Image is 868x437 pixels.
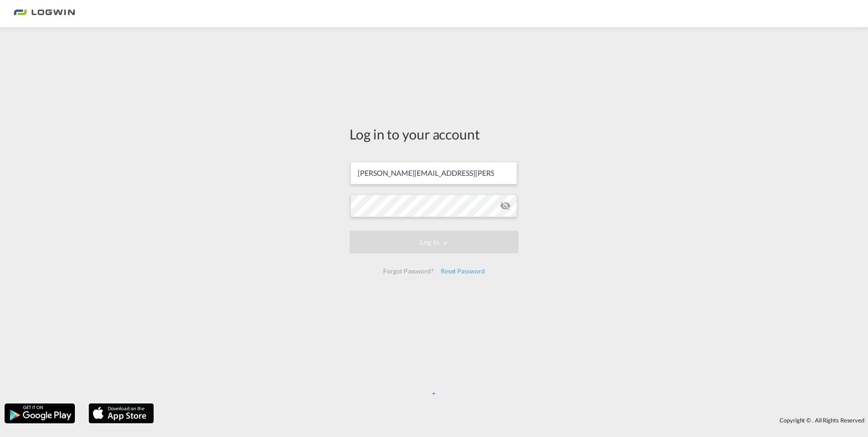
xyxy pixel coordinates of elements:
[88,402,155,424] img: apple.png
[500,200,511,211] md-icon: icon-eye-off
[437,263,488,279] div: Reset Password
[14,4,75,24] img: 2761ae10d95411efa20a1f5e0282d2d7.png
[158,412,868,428] div: Copyright © . All Rights Reserved
[350,124,518,144] div: Log in to your account
[380,263,437,279] div: Forgot Password?
[350,231,518,253] button: LOGIN
[350,162,517,184] input: Enter email/phone number
[4,402,76,424] img: google.png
